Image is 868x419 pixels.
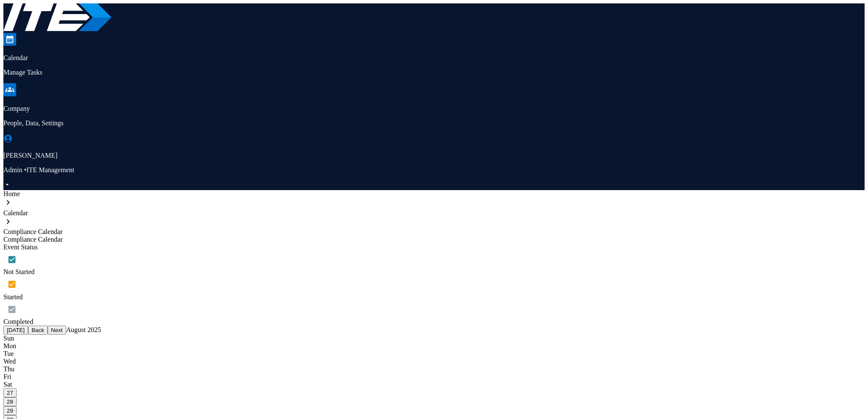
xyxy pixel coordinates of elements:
button: [DATE] [3,326,28,335]
span: Tue [3,350,14,357]
button: 29 [3,406,17,415]
div: Completed [3,318,865,326]
p: Calendar [3,54,865,62]
button: Back [28,326,48,335]
span: Sat [3,381,12,388]
div: Started [3,293,865,301]
div: Calendar [3,209,865,217]
div: Not Started [3,268,865,276]
p: Company [3,105,865,113]
div: Event Status [3,243,865,251]
p: [PERSON_NAME] [3,152,865,159]
span: Sun [3,335,14,342]
span: August 2025 [66,326,101,333]
button: 27 [3,388,17,397]
span: Thu [3,365,14,373]
button: 28 [3,397,17,406]
button: Next [48,326,66,335]
p: Admin • ITE Management [3,166,865,174]
p: People, Data, Settings [3,119,865,127]
div: Home [3,190,865,198]
span: Mon [3,342,16,350]
span: Fri [3,373,11,380]
span: Wed [3,358,16,365]
img: logo [3,3,112,31]
div: Compliance Calendar [3,228,865,236]
p: Manage Tasks [3,69,865,76]
div: Compliance Calendar [3,236,865,243]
